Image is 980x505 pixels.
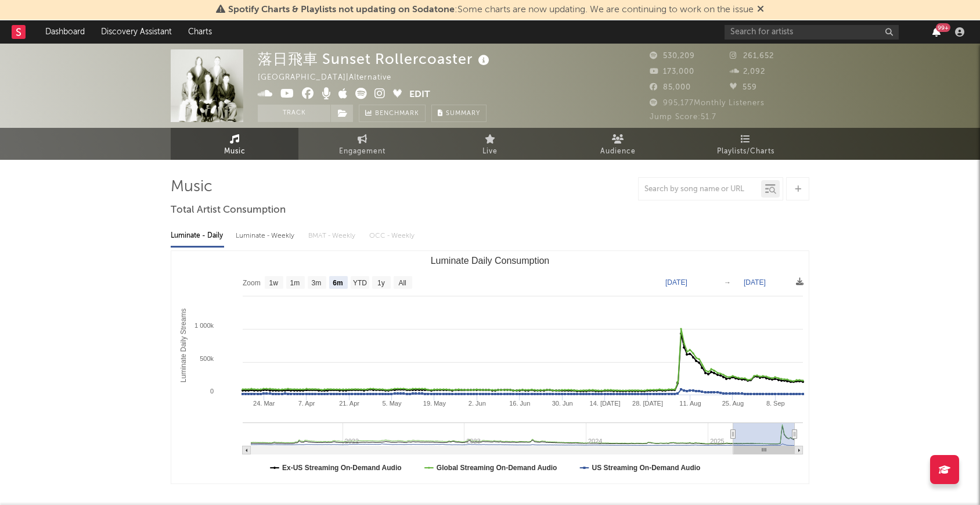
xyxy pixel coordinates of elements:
text: 30. Jun [552,400,573,407]
span: Playlists/Charts [717,145,774,159]
text: 1y [377,279,385,287]
div: 99 + [936,23,950,32]
button: Edit [409,88,430,102]
a: Dashboard [37,20,93,44]
text: Luminate Daily Consumption [431,256,550,266]
a: Music [171,128,298,160]
span: Dismiss [757,5,764,15]
text: 0 [210,388,214,395]
button: Summary [431,105,487,122]
span: Jump Score: 51.7 [650,113,716,121]
text: 28. [DATE] [632,400,663,407]
text: [DATE] [665,278,687,286]
span: 2,092 [730,68,765,76]
text: Ex-US Streaming On-Demand Audio [282,464,402,472]
span: 261,652 [730,52,774,60]
text: 1m [290,279,300,287]
a: Charts [180,20,220,44]
text: Zoom [243,279,261,287]
text: 14. [DATE] [590,400,621,407]
text: 25. Aug [722,400,744,407]
a: Benchmark [359,105,426,122]
text: 11. Aug [679,400,701,407]
text: → [724,278,731,286]
text: 19. May [423,400,446,407]
text: All [398,279,406,287]
span: Spotify Charts & Playlists not updating on Sodatone [228,5,455,15]
input: Search for artists [725,25,899,40]
text: Luminate Daily Streams [179,309,188,382]
text: 21. Apr [339,400,359,407]
span: 85,000 [650,84,691,91]
text: US Streaming On-Demand Audio [592,464,700,472]
text: Global Streaming On-Demand Audio [437,464,557,472]
span: 530,209 [650,52,695,60]
text: 1 000k [194,322,214,329]
text: 16. Jun [509,400,530,407]
span: 995,177 Monthly Listeners [650,99,765,107]
a: Discovery Assistant [93,20,180,44]
div: [GEOGRAPHIC_DATA] | Alternative [258,71,405,85]
span: Live [482,145,498,159]
a: Live [426,128,554,160]
div: 落日飛車 Sunset Rollercoaster [258,49,492,69]
text: 2. Jun [469,400,486,407]
span: Music [224,145,246,159]
text: 6m [333,279,343,287]
text: 3m [312,279,322,287]
a: Engagement [298,128,426,160]
text: 24. Mar [253,400,275,407]
svg: Luminate Daily Consumption [171,251,809,483]
div: Luminate - Weekly [236,226,297,246]
button: Track [258,105,330,122]
span: : Some charts are now updating. We are continuing to work on the issue [228,5,754,15]
a: Playlists/Charts [682,128,809,160]
text: 8. Sep [766,400,785,407]
text: 1w [269,279,279,287]
text: 5. May [382,400,402,407]
span: Benchmark [375,107,419,121]
span: Total Artist Consumption [171,203,286,217]
text: [DATE] [744,278,766,286]
div: Luminate - Daily [171,226,224,246]
span: 559 [730,84,757,91]
text: 7. Apr [298,400,315,407]
span: Engagement [339,145,385,159]
text: YTD [353,279,367,287]
span: Audience [600,145,636,159]
span: Summary [446,110,480,117]
button: 99+ [932,27,941,37]
input: Search by song name or URL [639,185,761,194]
text: 500k [200,355,214,362]
span: 173,000 [650,68,694,76]
a: Audience [554,128,682,160]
